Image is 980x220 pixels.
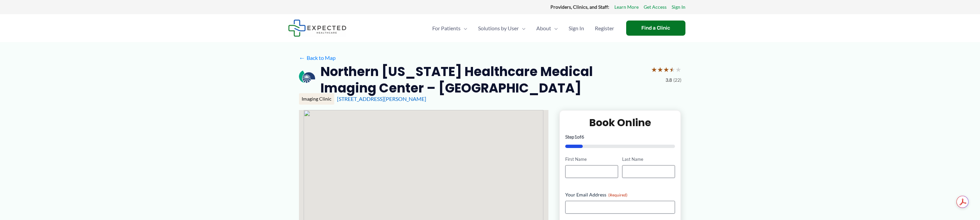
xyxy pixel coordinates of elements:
h2: Northern [US_STATE] Healthcare Medical Imaging Center – [GEOGRAPHIC_DATA] [320,63,645,97]
a: Learn More [614,3,639,11]
a: For PatientsMenu Toggle [427,16,473,40]
a: Find a Clinic [626,21,685,36]
span: Menu Toggle [461,16,467,40]
a: [STREET_ADDRESS][PERSON_NAME] [337,96,426,102]
span: Menu Toggle [551,16,558,40]
span: 6 [581,134,584,140]
span: ★ [669,63,675,76]
span: (Required) [608,192,628,197]
a: Solutions by UserMenu Toggle [473,16,531,40]
span: Register [595,16,614,40]
span: (22) [673,76,681,84]
span: ★ [651,63,657,76]
label: Your Email Address [565,191,675,198]
span: Menu Toggle [519,16,526,40]
nav: Primary Site Navigation [427,16,619,40]
span: Solutions by User [478,16,519,40]
span: ★ [675,63,681,76]
img: Expected Healthcare Logo - side, dark font, small [288,20,346,37]
span: 3.8 [666,76,672,84]
div: Imaging Clinic [299,93,334,105]
p: Step of [565,135,675,139]
a: AboutMenu Toggle [531,16,563,40]
a: Sign In [563,16,589,40]
label: First Name [565,156,618,162]
span: ★ [663,63,669,76]
span: ★ [657,63,663,76]
a: Get Access [644,3,667,11]
a: ←Back to Map [299,53,336,63]
a: Register [589,16,619,40]
span: About [536,16,551,40]
a: Sign In [672,3,685,11]
span: For Patients [432,16,461,40]
span: 1 [574,134,577,140]
h2: Book Online [565,116,675,129]
span: ← [299,54,305,61]
span: Sign In [569,16,584,40]
label: Last Name [622,156,675,162]
strong: Providers, Clinics, and Staff: [550,4,609,10]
